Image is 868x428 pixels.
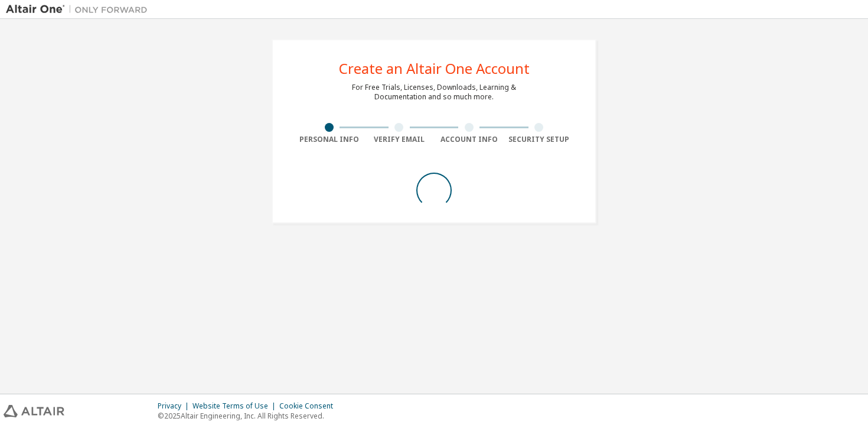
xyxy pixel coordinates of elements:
[504,135,575,144] div: Security Setup
[364,135,435,144] div: Verify Email
[158,411,340,421] p: © 2025 Altair Engineering, Inc. All Rights Reserved.
[339,61,530,76] div: Create an Altair One Account
[434,135,504,144] div: Account Info
[192,401,279,411] div: Website Terms of Use
[279,401,340,411] div: Cookie Consent
[158,401,192,411] div: Privacy
[352,83,516,102] div: For Free Trials, Licenses, Downloads, Learning & Documentation and so much more.
[6,4,154,15] img: Altair One
[294,135,364,144] div: Personal Info
[4,405,64,417] img: altair_logo.svg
